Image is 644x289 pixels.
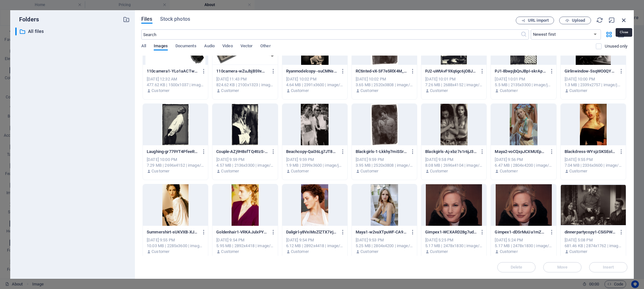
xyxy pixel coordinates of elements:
div: 7.26 MB | 2688x4152 | image/jpeg [425,82,483,88]
div: [DATE] 9:54 PM [216,237,274,243]
p: Gimpex1-WCXARD28g7ud_53TBjh9qw.jpg [425,229,477,235]
div: [DATE] 9:59 PM [356,157,413,163]
p: Blackgirls-Aj-xbz7s1r6jJ3r4z6hwzg.jpg [425,149,477,155]
div: [DATE] 9:55 PM [147,237,204,243]
p: Customer [569,168,587,174]
p: Customer [291,168,309,174]
div: 3.65 MB | 2520x3808 | image/jpeg [356,82,413,88]
p: Blackgirls-1-Lkkhy7miSSrbRxsDLPInqg.jpg [356,149,407,155]
div: [DATE] 9:58 PM [425,157,483,163]
p: Customer [360,249,378,255]
div: 5.95 MB | 2892x4418 | image/jpeg [216,243,274,249]
div: [DATE] 9:55 PM [565,157,622,163]
p: Customer [569,88,587,94]
p: Customer [360,88,378,94]
p: PJ1-8bwpjbQnJBpI-skrApsiVA.jpg [495,68,546,74]
div: [DATE] 10:00 PM [565,76,622,82]
i: Create new folder [123,16,130,23]
p: All files [28,28,118,35]
div: [DATE] 11:43 PM [216,76,274,82]
p: Customer [291,249,309,255]
p: Blackdress-WYsjzSKSEolJG51kW4ENvQ.jpg [565,149,616,155]
div: [DATE] 10:02 PM [356,76,413,82]
p: Maya1-w2vaXTpuWF-CA9hq9P8PMA.jpg [356,229,407,235]
div: [DATE] 10:01 PM [495,76,552,82]
button: URL import [516,17,554,24]
p: 110camera-wZuJbjB59xwnvIipXGaUHw.jpg [216,68,268,74]
div: [DATE] 9:53 PM [356,237,413,243]
span: Other [260,42,270,51]
div: 8.08 MB | 2696x4104 | image/jpeg [425,163,483,168]
p: Ryanmodelcopy--suCMNspt7nTFhSvNkWxuQ.jpg [286,68,338,74]
p: 110camera1-YLo1aACTwsvj9dEkgidpzw.jpg [147,68,198,74]
p: Customer [500,168,518,174]
p: PJ2-uWtAvF9Xq6gc6jOBJEgVSQ.jpg [425,68,477,74]
div: 5.5 MB | 2135x3300 | image/jpeg [495,82,552,88]
p: Customer [291,88,309,94]
div: [DATE] 10:01 PM [425,76,483,82]
i: Reload [596,17,603,24]
p: Customer [152,88,169,94]
span: Video [222,42,233,51]
span: Upload [572,19,585,22]
p: Customer [430,168,448,174]
div: 6.47 MB | 2804x4200 | image/jpeg [495,163,552,168]
div: [DATE] 9:59 PM [216,157,274,163]
div: [DATE] 5:08 PM [565,237,622,243]
p: Folders [15,15,39,24]
div: [DATE] 5:25 PM [425,237,483,243]
p: Customer [152,168,169,174]
p: Gimpex1-dDSrMuUa1mZ6heQZPC-KlA.jpg [495,229,546,235]
div: 824.62 KB | 2100x1323 | image/jpeg [216,82,274,88]
p: Customer [500,88,518,94]
div: [DATE] 5:24 PM [495,237,552,243]
div: 10.03 MB | 2285x3600 | image/jpeg [147,243,204,249]
p: Customer [221,168,239,174]
p: Customer [569,249,587,255]
div: 1.3 MB | 2339x2757 | image/jpeg [565,82,622,88]
div: [DATE] 10:02 PM [286,76,344,82]
p: Summershirt-sUKVXB-XJdN9_Ok_wDsQfQ.jpg [147,229,198,235]
div: 4.64 MB | 2391x3600 | image/jpeg [286,82,344,88]
span: All [141,42,146,51]
div: 477.62 KB | 1500x1037 | image/jpeg [147,82,204,88]
div: [DATE] 9:56 PM [495,157,552,163]
div: [PERSON_NAME] journey into photography is quite intriguing. He began by taking pictures with a ca... [3,104,347,150]
div: 7.29 MB | 2696x4152 | image/jpeg [147,163,204,168]
div: 4.57 MB | 2136x3300 | image/jpeg [216,163,274,168]
div: 7.04 MB | 2336x3600 | image/jpeg [565,163,622,168]
div: 5.17 MB | 2478x1830 | image/jpeg [425,243,483,249]
div: ​ [15,27,17,35]
span: Vector [241,42,253,51]
button: Upload [559,17,591,24]
p: Displays only files that are not in use on the website. Files added during this session can still... [605,43,627,49]
p: Customer [360,168,378,174]
p: Laughing-gr779YT4PfeeRm-3UQpvYw.jpg [147,149,198,155]
span: Files [141,15,152,23]
p: Customer [500,249,518,255]
div: 3.95 MB | 2520x3808 | image/jpeg [356,163,413,168]
p: Customer [430,249,448,255]
div: 5.17 MB | 2478x1830 | image/jpeg [495,243,552,249]
div: [DATE] 9:54 PM [286,237,344,243]
p: Couple-AZj9H8sfTQ4tIzS-Ntc05g.jpg [216,149,268,155]
input: Search [141,29,521,40]
p: Girlinwindow-SsqWO0QYCW8JIEyUlyYzvA.jpg [565,68,616,74]
span: URL import [528,19,549,22]
div: [DATE] 12:32 AM [147,76,204,82]
span: Stock photos [160,15,190,23]
p: dinnerpartycopy1-C5i5PWDRk8dnWVJS78YxZg.jpg [565,229,616,235]
p: Beachcopy-Qai36Lg7JT8Nq2CIXf-AhA.jpg [286,149,338,155]
div: 1.9 MB | 2399x3600 | image/jpeg [286,163,344,168]
span: Audio [204,42,215,51]
span: Documents [175,42,196,51]
p: Customer [221,88,239,94]
p: Daligirl-y8VxiMsZlZTX7irjVsL5MA.jpg [286,229,338,235]
p: Goldenhair1-VRKAJulxPYm94kvTPumJgA.jpg [216,229,268,235]
p: Customer [430,88,448,94]
div: [DATE] 10:00 PM [147,157,204,163]
div: 6.12 MB | 2892x4418 | image/jpeg [286,243,344,249]
p: RCtinted-vX-SF7e5RlX4M_RJP3r48Q.jpg [356,68,407,74]
p: Customer [221,249,239,255]
div: [DATE] 9:59 PM [286,157,344,163]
